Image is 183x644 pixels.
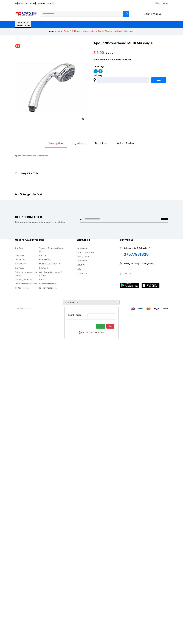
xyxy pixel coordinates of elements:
img: logo [15,12,37,16]
li: Home Care [57,30,69,33]
a: Crockery [39,254,63,257]
a: About Us [77,263,116,266]
h2: keep connected [15,215,77,219]
img: qty-plus [98,69,103,73]
a: Haberdashery & Hosiery [15,282,39,285]
img: play-store [120,283,139,288]
a: Kitchen Appliances [39,286,63,289]
button: Close [117,301,120,304]
img: APOLLO-SHOWERHEAD-MULTI-MASSAGE-30-11_APOLLO_SHOWERHEAD_MULTI_MASSAGE_.jpeg [15,50,90,125]
h3: Most Popular Categories [15,239,63,241]
a: Ingredients [69,142,89,148]
a: Fish Foods [39,266,63,270]
h2: Apollo Showerhead Multi Massage [94,41,168,45]
p: Get updates by subscribe our weekly newsletter [15,221,77,224]
li: Bathroom Accessories [72,30,95,33]
a: Cookware [15,254,39,257]
p: [EMAIL_ADDRESS][DOMAIN_NAME] [123,262,154,265]
button: Deliver toEnter Postcode [15,21,31,28]
a: Home [48,30,54,33]
p: Copyright © 2021 [15,307,90,310]
a: Track Order [77,259,116,262]
p: Apollo Showerhead Multi Massage [15,154,168,158]
span: 1 [94,69,168,73]
a: Vacuum Cleaner & Steam Mops [39,246,63,253]
a: Sign In / Sign Up [144,13,162,15]
span: Enter Postcode [65,301,113,304]
span: You Save £ 0.80 Inclusive all taxes [94,59,168,61]
li: Apollo Showerhead Multi Massage [98,30,133,33]
a: Bird Foods [15,266,39,270]
a: Candles, Air Fresheners & Diffuse [39,271,63,277]
a: Write a Review [113,142,138,148]
a: Disclaimer [91,142,111,148]
img: app-store [142,283,159,288]
img: location-detect [79,331,82,334]
span: Delivery [94,74,168,76]
h2: Don't Forget To Add [15,193,168,196]
a: Craft [39,278,63,281]
button: DETECT MY LOCATION [67,331,116,334]
span: 11% [15,44,20,48]
a: Dinner Sets [15,258,39,261]
p: Got a question? Call us 24/7 [123,246,150,250]
span: £ 7.70 [106,51,113,54]
h3: useful links [77,239,116,241]
a: Privacy Policy [77,255,116,258]
a: Description [45,142,67,148]
img: qty-minus [94,69,98,73]
a: Term & Conditions [77,251,116,254]
button: Close [106,324,114,329]
a: Cleaning Products [15,278,39,281]
td: Enter Postcode [67,312,86,320]
a: Mugs & Cup & Saucers [39,262,63,265]
a: FAQs [77,267,116,271]
span: £ 6.90 [94,51,104,54]
a: Home Baking [39,258,63,261]
a: My Account [77,246,116,250]
a: 07577931825 [123,252,150,257]
h3: Contact Us [120,239,168,241]
a: Bathroom, Cosmetics & Beauty [15,271,39,277]
span: Quantity: [94,65,168,68]
h2: You May Like This [15,172,168,175]
a: Help Center [155,2,168,5]
a: Car Care [15,246,39,250]
a: Kitchenware [15,262,39,265]
a: Household Products [39,282,63,285]
a: Contact Us [77,272,116,275]
a: Tv Accessories [15,286,39,289]
button: Submit [96,324,105,329]
a: [EMAIL_ADDRESS][DOMAIN_NAME] [15,2,54,5]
